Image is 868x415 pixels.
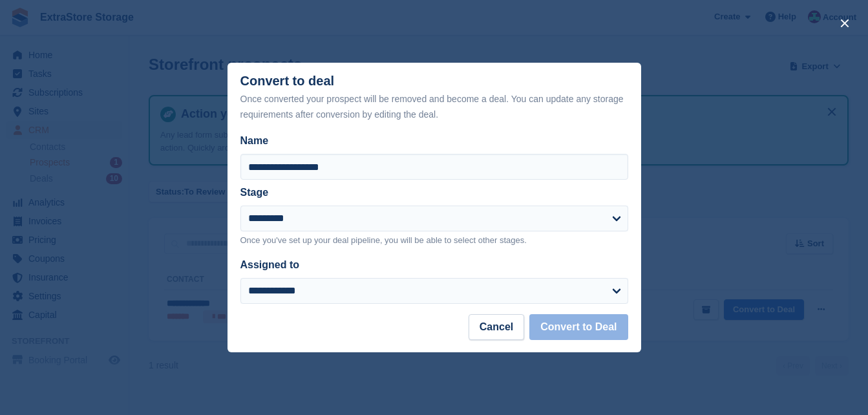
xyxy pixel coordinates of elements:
button: Convert to Deal [529,314,628,340]
div: Once converted your prospect will be removed and become a deal. You can update any storage requir... [240,91,628,122]
label: Name [240,133,628,149]
button: Cancel [469,314,524,340]
label: Assigned to [240,259,300,270]
label: Stage [240,187,269,198]
p: Once you've set up your deal pipeline, you will be able to select other stages. [240,234,628,247]
div: Convert to deal [240,74,628,122]
button: close [834,13,855,34]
